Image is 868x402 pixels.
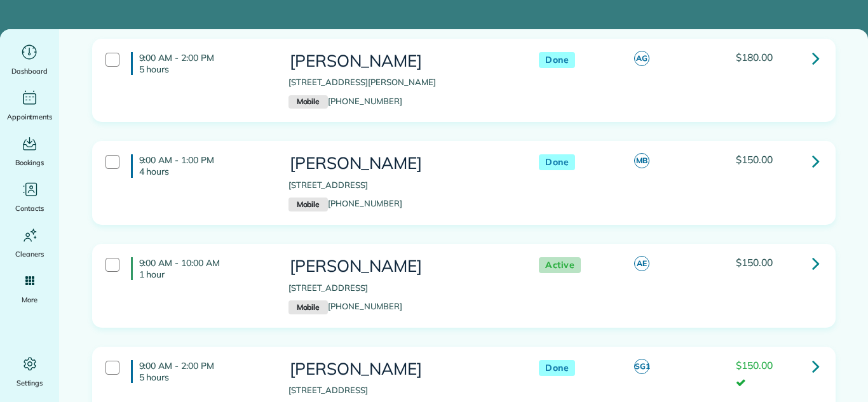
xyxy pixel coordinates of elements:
h4: 9:00 AM - 10:00 AM [131,257,269,280]
span: More [22,293,37,306]
p: [STREET_ADDRESS] [288,179,513,192]
h3: [PERSON_NAME] [288,52,513,70]
small: Mobile [288,95,328,109]
p: [STREET_ADDRESS] [288,282,513,295]
small: Mobile [288,198,328,211]
a: Appointments [5,88,54,123]
span: Cleaners [15,248,44,260]
small: Mobile [288,300,328,314]
h4: 9:00 AM - 2:00 PM [131,52,269,75]
span: Active [539,257,581,273]
a: Dashboard [5,42,54,77]
h4: 9:00 AM - 2:00 PM [131,360,269,383]
span: SG1 [634,359,649,374]
span: AG [634,51,649,66]
span: MB [634,153,649,168]
h4: 9:00 AM - 1:00 PM [131,154,269,177]
span: $150.00 [736,256,773,269]
span: $150.00 [736,153,773,166]
p: [STREET_ADDRESS] [288,384,513,397]
span: Settings [17,377,43,389]
span: $150.00 [736,359,773,372]
span: Done [539,52,575,68]
span: Dashboard [11,65,48,77]
a: Mobile[PHONE_NUMBER] [288,198,402,208]
h3: [PERSON_NAME] [288,360,513,379]
h3: [PERSON_NAME] [288,257,513,276]
p: 5 hours [139,372,269,383]
p: 4 hours [139,166,269,177]
h3: [PERSON_NAME] [288,154,513,173]
span: Appointments [7,111,53,123]
span: Done [539,154,575,170]
a: Mobile[PHONE_NUMBER] [288,301,402,311]
span: Done [539,360,575,376]
p: 1 hour [139,269,269,280]
a: Settings [5,354,54,389]
a: Bookings [5,133,54,169]
p: 5 hours [139,64,269,75]
span: $180.00 [736,51,773,64]
span: AE [634,256,649,271]
span: Contacts [15,202,44,215]
span: Bookings [15,156,44,169]
p: [STREET_ADDRESS][PERSON_NAME] [288,76,513,89]
a: Cleaners [5,225,54,260]
a: Mobile[PHONE_NUMBER] [288,96,402,106]
a: Contacts [5,179,54,215]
